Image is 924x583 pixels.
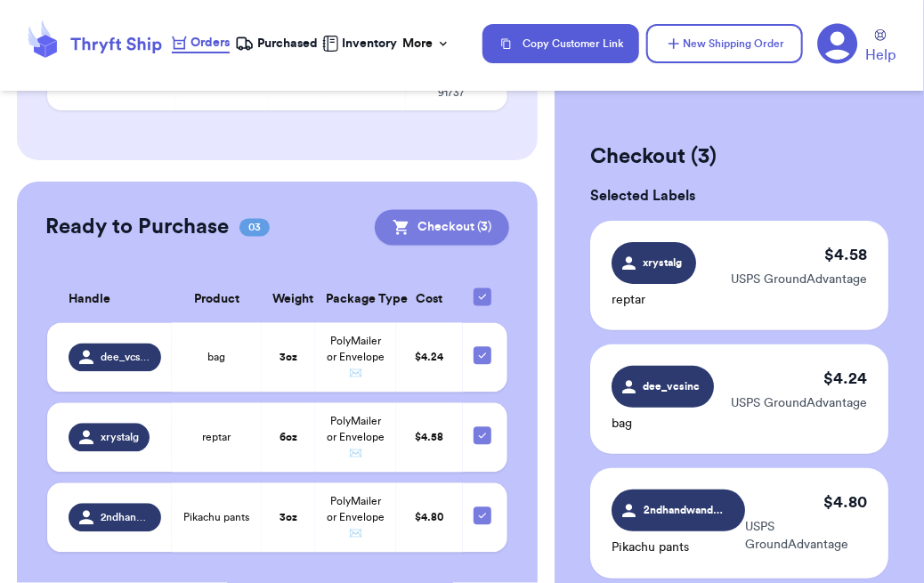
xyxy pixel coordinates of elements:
[639,255,685,271] span: xrystalg
[190,34,230,52] span: Orders
[322,35,397,53] a: Inventory
[262,278,315,323] th: Weight
[823,366,867,391] p: $ 4.24
[402,35,450,53] div: More
[396,278,463,323] th: Cost
[865,29,896,66] a: Help
[590,142,888,171] h2: Checkout ( 3 )
[327,417,385,459] span: PolyMailer or Envelope ✉️
[69,291,110,310] span: Handle
[101,431,139,445] span: xrystalg
[731,394,867,412] p: USPS GroundAdvantage
[315,278,395,323] th: Package Type
[823,490,867,514] p: $ 4.80
[280,352,297,363] strong: 3 oz
[184,511,250,525] span: Pikachu pants
[172,278,261,323] th: Product
[257,35,318,53] span: Purchased
[824,242,867,267] p: $ 4.58
[865,45,896,66] span: Help
[415,513,443,523] span: $ 4.80
[280,433,297,443] strong: 6 oz
[731,271,867,288] p: USPS GroundAdvantage
[101,351,151,365] span: dee_vcsinc
[415,433,443,443] span: $ 4.58
[239,219,270,237] span: 03
[641,378,701,394] span: dee_vcsinc
[612,538,745,556] p: Pikachu pants
[235,35,318,53] a: Purchased
[415,352,443,363] span: $ 4.24
[612,291,696,309] p: reptar
[101,511,151,525] span: 2ndhandwanderings
[612,415,714,433] p: bag
[280,513,297,523] strong: 3 oz
[590,185,888,206] h3: Selected Labels
[482,24,639,63] button: Copy Customer Link
[327,336,385,379] span: PolyMailer or Envelope ✉️
[172,34,230,53] a: Orders
[646,24,803,63] button: New Shipping Order
[342,35,397,53] span: Inventory
[327,497,385,539] span: PolyMailer or Envelope ✉️
[745,518,867,554] p: USPS GroundAdvantage
[208,351,226,365] span: bag
[203,431,231,445] span: reptar
[375,210,509,246] button: Checkout (3)
[45,214,229,242] h2: Ready to Purchase
[644,502,728,518] span: 2ndhandwanderings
